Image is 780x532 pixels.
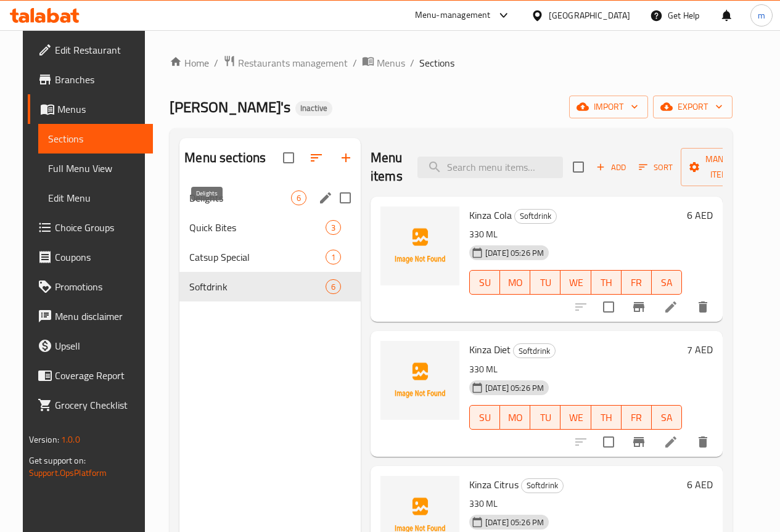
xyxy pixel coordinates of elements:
span: 6 [326,281,340,293]
div: Softdrink [514,209,557,224]
button: FR [622,405,652,430]
button: SU [469,405,500,430]
span: Edit Menu [48,190,143,205]
span: Kinza Diet [469,340,511,359]
button: SA [652,405,682,430]
button: WE [560,405,591,430]
span: Coverage Report [55,368,143,383]
span: TU [535,409,556,427]
span: Upsell [55,338,143,353]
a: Restaurants management [223,55,348,71]
button: TU [530,270,560,295]
div: Menu-management [415,8,491,23]
span: Add item [591,158,631,177]
span: Restaurants management [238,55,348,70]
button: Add section [331,143,361,173]
a: Home [170,55,209,70]
div: Quick Bites [189,220,326,235]
a: Coupons [28,242,153,272]
nav: Menu sections [179,178,361,306]
a: Edit Menu [38,183,153,213]
span: Softdrink [515,209,556,223]
a: Branches [28,65,153,94]
span: Coupons [55,250,143,264]
span: Delights [189,190,291,205]
span: SA [657,409,677,427]
button: WE [560,270,591,295]
span: SU [475,409,495,427]
li: / [410,55,414,70]
span: Select to update [596,429,622,455]
a: Menus [362,55,405,71]
button: delete [688,427,718,457]
button: SA [652,270,682,295]
button: Branch-specific-item [624,427,654,457]
button: delete [688,292,718,322]
p: 330 ML [469,227,682,242]
p: 330 ML [469,362,682,377]
img: Kinza Diet [380,341,459,420]
a: Edit Restaurant [28,35,153,65]
div: items [326,220,341,235]
button: FR [622,270,652,295]
a: Promotions [28,272,153,301]
span: WE [565,274,586,292]
button: import [569,96,648,118]
div: Softdrink [521,478,564,493]
span: 3 [326,222,340,234]
a: Choice Groups [28,213,153,242]
a: Grocery Checklist [28,390,153,420]
span: Menus [377,55,405,70]
span: Inactive [295,103,332,113]
li: / [353,55,357,70]
div: Softdrink6 [179,272,361,301]
span: Sections [419,55,454,70]
button: export [653,96,733,118]
span: MO [505,409,525,427]
span: 1 [326,252,340,263]
span: export [663,99,723,115]
span: [DATE] 05:26 PM [480,382,549,394]
input: search [417,157,563,178]
span: [DATE] 05:26 PM [480,517,549,528]
h6: 6 AED [687,476,713,493]
span: SU [475,274,495,292]
a: Coverage Report [28,361,153,390]
span: Menu disclaimer [55,309,143,324]
span: [DATE] 05:26 PM [480,247,549,259]
span: Sort items [631,158,681,177]
div: items [291,190,306,205]
span: Select to update [596,294,622,320]
button: MO [500,405,530,430]
span: MO [505,274,525,292]
div: Softdrink [189,279,326,294]
a: Sections [38,124,153,153]
div: items [326,279,341,294]
span: TU [535,274,556,292]
span: Sections [48,131,143,146]
span: Edit Restaurant [55,43,143,57]
span: 6 [292,192,306,204]
span: Kinza Citrus [469,475,519,494]
a: Support.OpsPlatform [29,465,107,481]
img: Kinza Cola [380,207,459,285]
span: Promotions [55,279,143,294]
div: Delights6edit [179,183,361,213]
a: Upsell [28,331,153,361]
button: TH [591,270,622,295]
div: Inactive [295,101,332,116]
span: FR [626,409,647,427]
div: [GEOGRAPHIC_DATA] [549,9,630,22]
a: Edit menu item [663,435,678,449]
span: Softdrink [514,344,555,358]
button: Branch-specific-item [624,292,654,322]
button: TU [530,405,560,430]
a: Edit menu item [663,300,678,314]
h2: Menu items [371,149,403,186]
span: Get support on: [29,452,86,469]
span: 1.0.0 [61,432,80,448]
span: Choice Groups [55,220,143,235]
p: 330 ML [469,496,682,512]
span: Version: [29,432,59,448]
div: Catsup Special [189,250,326,264]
